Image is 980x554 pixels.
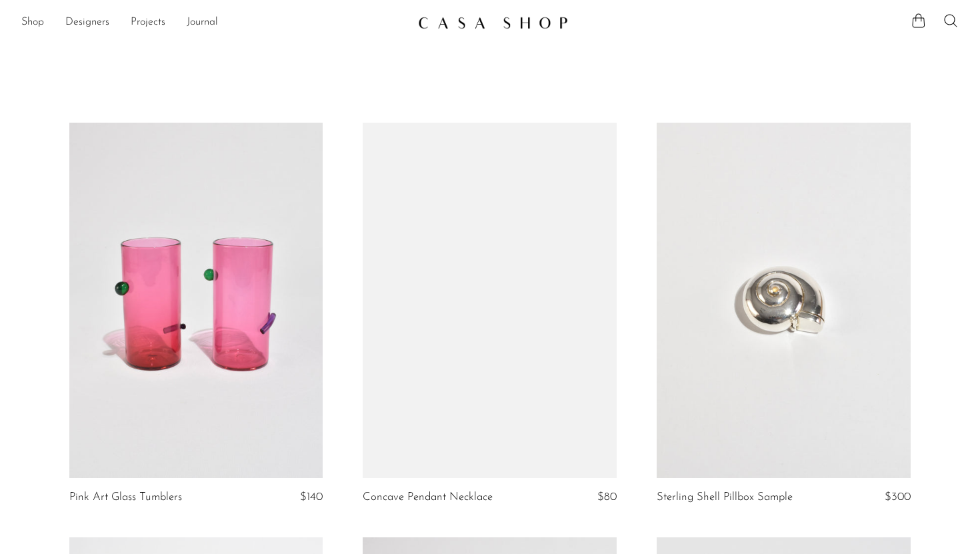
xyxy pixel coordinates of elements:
nav: Desktop navigation [21,11,407,34]
a: Shop [21,14,44,31]
a: Pink Art Glass Tumblers [69,491,182,503]
a: Projects [131,14,165,31]
a: Designers [65,14,109,31]
span: $80 [597,491,617,503]
span: $300 [885,491,911,503]
span: $140 [300,491,323,503]
ul: NEW HEADER MENU [21,11,407,34]
a: Journal [187,14,218,31]
a: Sterling Shell Pillbox Sample [657,491,793,503]
a: Concave Pendant Necklace [363,491,493,503]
